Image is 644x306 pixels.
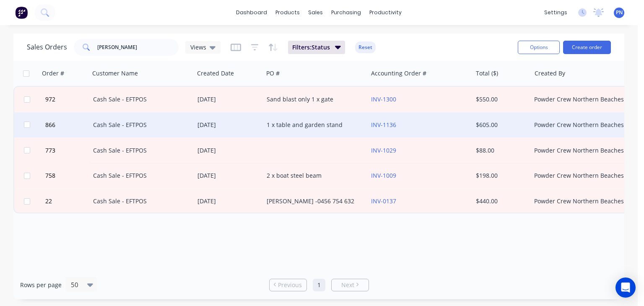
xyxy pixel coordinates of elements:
[15,6,28,19] img: Factory
[93,171,186,180] div: Cash Sale - EFTPOS
[540,6,571,19] div: settings
[371,95,396,103] a: INV-1300
[563,41,611,54] button: Create order
[197,197,260,205] div: [DATE]
[232,6,271,19] a: dashboard
[476,121,525,129] div: $605.00
[534,95,627,104] div: Powder Crew Northern Beaches
[332,281,369,289] a: Next page
[43,189,93,214] button: 22
[42,69,64,78] div: Order #
[327,6,365,19] div: purchasing
[534,171,627,180] div: Powder Crew Northern Beaches
[292,43,330,52] span: Filters: Status
[270,281,306,289] a: Previous page
[27,43,67,51] h1: Sales Orders
[45,171,55,180] span: 758
[43,87,93,112] button: 972
[267,171,360,180] div: 2 x boat steel beam
[267,121,360,129] div: 1 x table and garden stand
[43,138,93,163] button: 773
[266,69,280,78] div: PO #
[288,41,345,54] button: Filters:Status
[313,279,325,291] a: Page 1 is your current page
[93,146,186,155] div: Cash Sale - EFTPOS
[534,121,627,129] div: Powder Crew Northern Beaches
[615,277,636,298] div: Open Intercom Messenger
[93,197,186,205] div: Cash Sale - EFTPOS
[271,6,304,19] div: products
[43,112,93,137] button: 866
[476,69,498,78] div: Total ($)
[197,69,234,78] div: Created Date
[534,146,627,155] div: Powder Crew Northern Beaches
[93,95,186,104] div: Cash Sale - EFTPOS
[197,121,260,129] div: [DATE]
[197,95,260,104] div: [DATE]
[92,69,138,78] div: Customer Name
[476,171,525,180] div: $198.00
[190,43,206,52] span: Views
[535,69,565,78] div: Created By
[371,171,396,179] a: INV-1009
[197,171,260,180] div: [DATE]
[341,281,354,289] span: Next
[43,163,93,188] button: 758
[45,95,55,104] span: 972
[476,146,525,155] div: $88.00
[355,41,376,53] button: Reset
[534,197,627,205] div: Powder Crew Northern Beaches
[93,121,186,129] div: Cash Sale - EFTPOS
[45,146,55,155] span: 773
[365,6,406,19] div: productivity
[304,6,327,19] div: sales
[518,41,560,54] button: Options
[45,197,52,205] span: 22
[20,281,62,289] span: Rows per page
[616,9,623,16] span: PN
[371,121,396,129] a: INV-1136
[278,281,302,289] span: Previous
[97,39,179,56] input: Search...
[267,197,360,205] div: [PERSON_NAME] -0456 754 632
[371,197,396,205] a: INV-0137
[45,121,55,129] span: 866
[371,69,426,78] div: Accounting Order #
[267,95,360,104] div: Sand blast only 1 x gate
[476,197,525,205] div: $440.00
[371,146,396,154] a: INV-1029
[197,146,260,155] div: [DATE]
[476,95,525,104] div: $550.00
[266,279,372,291] ul: Pagination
